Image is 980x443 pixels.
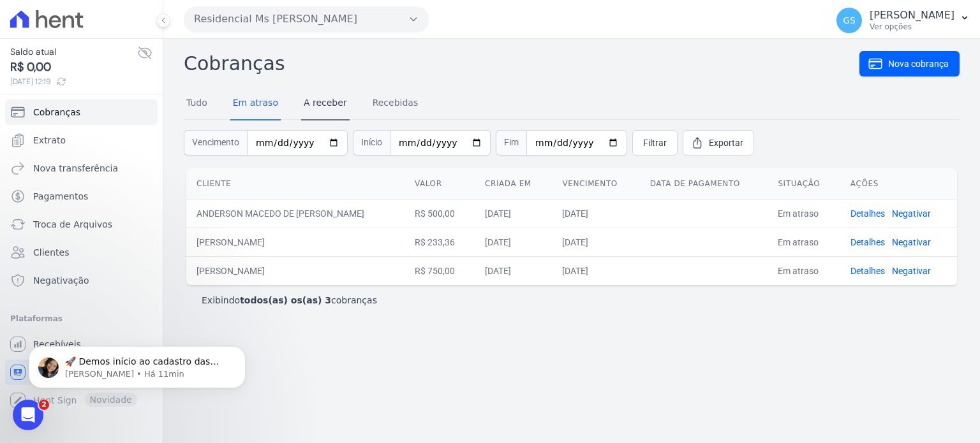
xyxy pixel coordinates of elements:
div: Plataformas [10,311,152,326]
span: Vencimento [184,130,247,156]
a: Negativar [892,208,931,219]
th: Cliente [186,168,405,200]
td: [DATE] [552,256,639,285]
span: 🚀 Demos início ao cadastro das Contas Digitais Arke! Iniciamos a abertura para clientes do modelo... [56,37,218,301]
th: Data de pagamento [640,168,768,200]
span: R$ 0,00 [10,59,137,76]
a: Filtrar [632,130,678,156]
td: R$ 233,36 [405,228,475,256]
a: Nova transferência [5,156,158,181]
span: Exportar [709,136,743,149]
a: Detalhes [850,266,885,276]
p: Ver opções [870,22,954,32]
th: Ações [840,168,957,200]
span: Nova transferência [33,162,118,175]
iframe: Intercom notifications mensagem [10,319,265,409]
td: ANDERSON MACEDO DE [PERSON_NAME] [186,199,405,228]
span: Troca de Arquivos [33,218,112,231]
a: Em atraso [230,87,281,120]
td: [PERSON_NAME] [186,228,405,256]
th: Criada em [475,168,553,200]
span: 2 [39,400,49,410]
th: Valor [405,168,475,200]
a: Negativar [892,266,931,276]
span: Nova cobrança [888,57,949,70]
span: Saldo atual [10,45,137,59]
p: Message from Adriane, sent Há 11min [56,49,220,61]
a: A receber [301,87,350,120]
th: Vencimento [552,168,639,200]
span: GS [843,16,856,25]
button: Residencial Ms [PERSON_NAME] [184,6,429,32]
a: Recebíveis [5,331,158,357]
td: [DATE] [475,199,553,228]
span: Filtrar [643,136,667,149]
td: Em atraso [768,199,840,228]
td: [PERSON_NAME] [186,256,405,285]
a: Conta Hent Novidade [5,359,158,385]
span: Início [353,130,390,156]
span: Cobranças [33,106,80,119]
td: [DATE] [552,228,639,256]
td: Em atraso [768,228,840,256]
a: Clientes [5,240,158,265]
iframe: Intercom live chat [13,400,43,430]
a: Cobranças [5,99,158,125]
p: [PERSON_NAME] [870,9,954,22]
th: Situação [768,168,840,200]
a: Exportar [683,130,754,156]
td: Em atraso [768,256,840,285]
td: [DATE] [475,228,553,256]
span: Fim [496,130,526,156]
span: Negativação [33,274,89,287]
a: Negativar [892,237,931,247]
a: Nova cobrança [859,51,960,76]
a: Tudo [184,87,210,120]
button: GS [PERSON_NAME] Ver opções [826,3,980,38]
a: Detalhes [850,237,885,247]
a: Troca de Arquivos [5,212,158,237]
span: Clientes [33,246,69,259]
span: [DATE] 12:19 [10,76,137,87]
td: [DATE] [552,199,639,228]
b: todos(as) os(as) 3 [240,295,331,305]
td: [DATE] [475,256,553,285]
a: Extrato [5,127,158,153]
td: R$ 500,00 [405,199,475,228]
td: R$ 750,00 [405,256,475,285]
h2: Cobranças [184,49,859,78]
span: Pagamentos [33,190,88,203]
nav: Sidebar [10,99,152,413]
a: Negativação [5,268,158,293]
a: Pagamentos [5,184,158,209]
a: Recebidas [370,87,421,120]
p: Exibindo cobranças [202,294,377,307]
span: Extrato [33,134,66,147]
a: Detalhes [850,208,885,219]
